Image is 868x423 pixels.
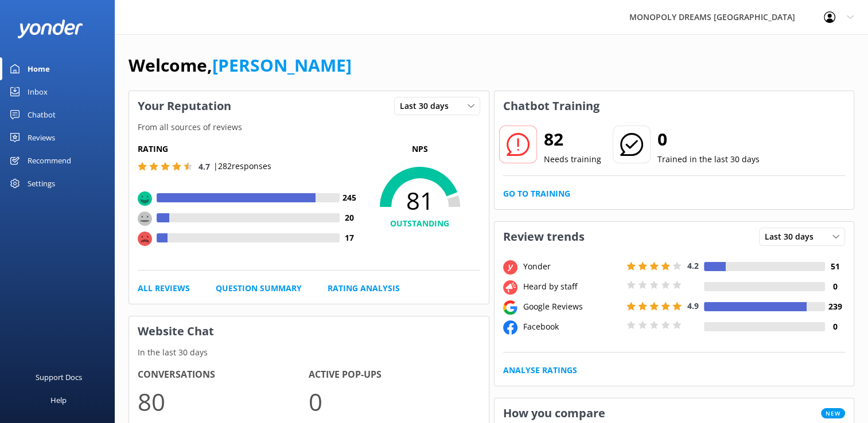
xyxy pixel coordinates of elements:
[520,280,624,293] div: Heard by staff
[544,153,601,166] p: Needs training
[544,126,601,153] h2: 82
[340,211,360,224] h4: 20
[821,408,845,418] span: New
[657,153,760,166] p: Trained in the last 30 days
[657,126,760,153] h2: 0
[28,149,71,172] div: Recommend
[340,232,360,244] h4: 17
[360,217,480,230] h4: OUTSTANDING
[360,186,480,215] span: 81
[495,222,593,252] h3: Review trends
[138,282,190,295] a: All Reviews
[28,103,56,126] div: Chatbot
[216,282,302,295] a: Question Summary
[687,300,699,311] span: 4.9
[129,346,489,359] p: In the last 30 days
[687,260,699,271] span: 4.2
[520,300,624,313] div: Google Reviews
[28,126,55,149] div: Reviews
[309,382,480,421] p: 0
[17,19,83,38] img: yonder-white-logo.png
[765,230,820,243] span: Last 30 days
[309,367,480,382] h4: Active Pop-ups
[825,320,845,333] h4: 0
[503,187,570,200] a: Go to Training
[825,280,845,293] h4: 0
[129,121,489,134] p: From all sources of reviews
[825,300,845,313] h4: 239
[825,260,845,273] h4: 51
[328,282,400,295] a: Rating Analysis
[36,366,82,389] div: Support Docs
[129,91,240,121] h3: Your Reputation
[520,320,624,333] div: Facebook
[129,316,489,346] h3: Website Chat
[503,364,577,377] a: Analyse Ratings
[360,143,480,155] p: NPS
[495,91,608,121] h3: Chatbot Training
[198,161,210,172] span: 4.7
[28,172,55,195] div: Settings
[213,160,271,173] p: | 282 responses
[138,143,360,155] h5: Rating
[129,52,352,79] h1: Welcome,
[212,53,352,77] a: [PERSON_NAME]
[340,191,360,204] h4: 245
[400,100,456,112] span: Last 30 days
[520,260,624,273] div: Yonder
[28,57,50,80] div: Home
[138,382,309,421] p: 80
[28,80,48,103] div: Inbox
[138,367,309,382] h4: Conversations
[50,389,67,412] div: Help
